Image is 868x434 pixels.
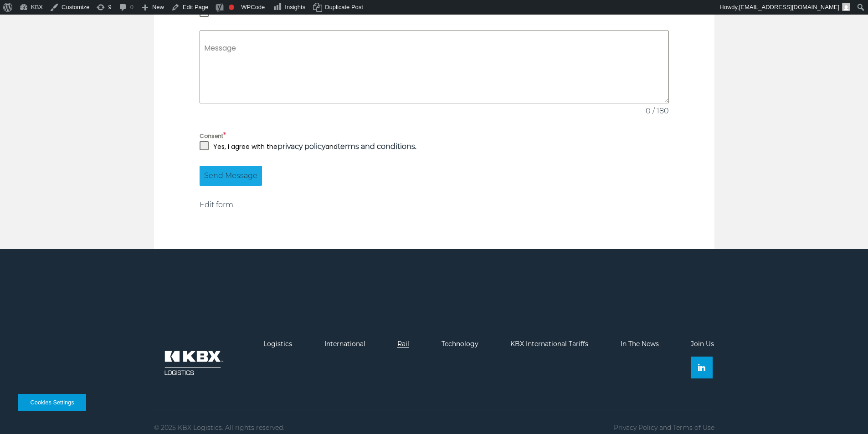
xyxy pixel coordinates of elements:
[285,4,305,10] span: Insights
[646,106,669,117] span: 0 / 180
[200,200,233,209] a: Edit form
[338,142,415,151] a: terms and conditions
[154,340,231,386] img: kbx logo
[691,340,714,348] a: Join Us
[18,394,86,411] button: Cookies Settings
[204,170,257,181] span: Send Message
[698,364,705,371] img: Linkedin
[739,4,839,10] span: [EMAIL_ADDRESS][DOMAIN_NAME]
[229,5,234,10] div: Focus keyphrase not set
[659,424,671,432] span: and
[442,340,478,348] a: Technology
[614,424,657,432] a: Privacy Policy
[277,142,325,151] a: privacy policy
[324,340,365,348] a: International
[621,340,659,348] a: In The News
[397,340,409,348] a: Rail
[510,340,588,348] a: KBX International Tariffs
[154,424,284,431] p: © 2025 KBX Logistics. All rights reserved.
[338,142,416,151] strong: .
[263,340,292,348] a: Logistics
[200,130,669,141] label: Consent
[213,141,416,152] p: Yes, I agree with the and
[673,424,714,432] a: Terms of Use
[200,166,262,186] button: Send Message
